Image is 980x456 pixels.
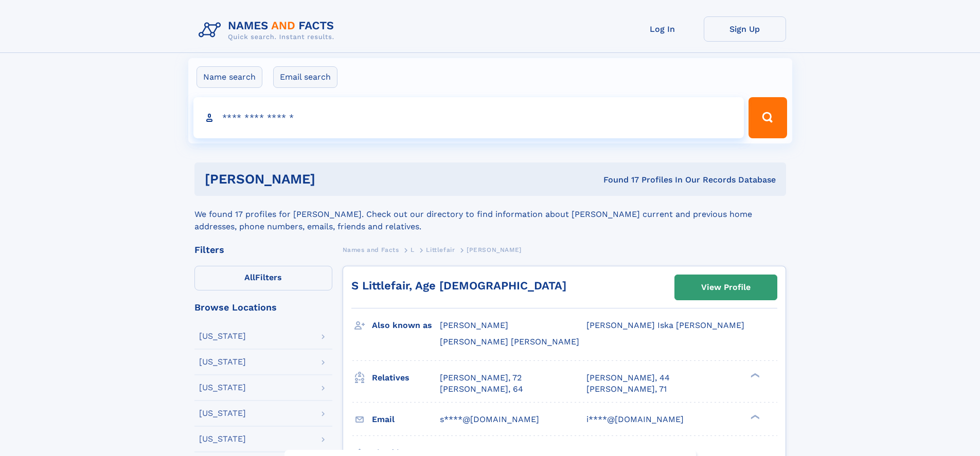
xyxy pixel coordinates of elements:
span: All [244,272,255,282]
div: Browse Locations [194,303,332,312]
a: S Littlefair, Age [DEMOGRAPHIC_DATA] [351,279,566,292]
a: [PERSON_NAME], 64 [440,384,523,395]
div: [US_STATE] [199,435,246,443]
div: ❯ [748,372,760,378]
div: Found 17 Profiles In Our Records Database [459,174,776,186]
div: [US_STATE] [199,358,246,366]
a: [PERSON_NAME], 44 [586,372,670,384]
div: [US_STATE] [199,409,246,417]
a: Littlefair [426,243,455,256]
a: Names and Facts [343,243,399,256]
h1: [PERSON_NAME] [205,173,459,186]
span: Littlefair [426,246,455,253]
span: [PERSON_NAME] [440,320,508,330]
a: [PERSON_NAME], 71 [586,384,667,395]
span: [PERSON_NAME] [PERSON_NAME] [440,337,579,346]
div: We found 17 profiles for [PERSON_NAME]. Check out our directory to find information about [PERSON... [194,196,786,233]
img: Logo Names and Facts [194,16,343,44]
button: Search Button [749,97,787,138]
label: Email search [273,66,337,88]
div: ❯ [748,413,760,420]
div: Filters [194,245,332,254]
label: Name search [197,66,262,88]
div: View Profile [701,276,751,299]
a: Log In [621,16,704,42]
div: [US_STATE] [199,384,246,392]
span: [PERSON_NAME] Iska [PERSON_NAME] [586,320,744,330]
h3: Relatives [372,369,440,387]
span: [PERSON_NAME] [467,246,522,253]
h3: Also known as [372,317,440,334]
input: search input [193,97,744,138]
div: [US_STATE] [199,332,246,340]
a: L [411,243,415,256]
label: Filters [194,266,332,290]
a: [PERSON_NAME], 72 [440,372,522,384]
h3: Email [372,411,440,428]
a: Sign Up [704,16,786,42]
span: L [411,246,415,253]
a: View Profile [675,275,777,300]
